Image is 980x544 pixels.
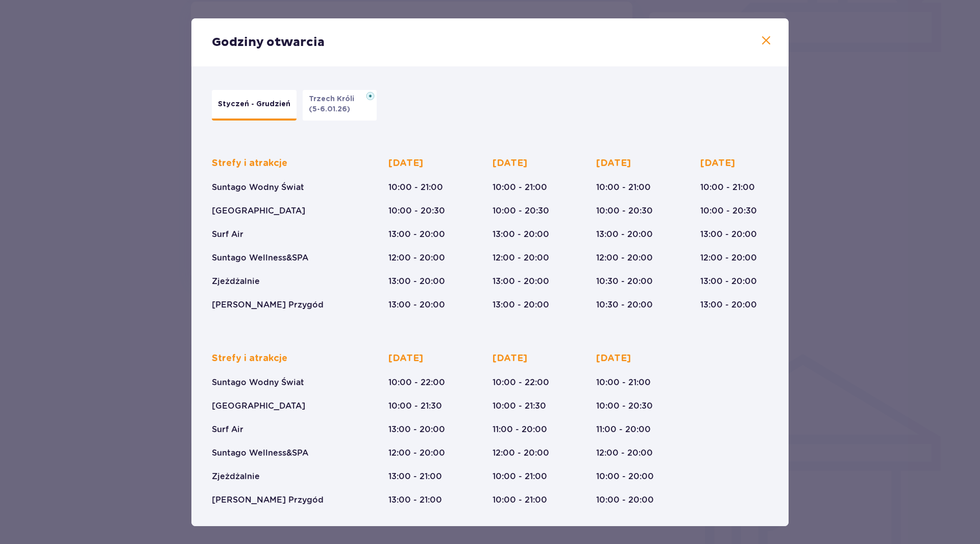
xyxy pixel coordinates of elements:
p: 12:00 - 20:00 [700,252,757,264]
p: 10:00 - 21:00 [596,182,651,193]
p: 10:00 - 20:30 [493,205,549,217]
p: 10:00 - 21:30 [388,400,442,412]
p: [DATE] [388,352,423,365]
p: 13:00 - 20:00 [700,299,757,311]
p: 13:00 - 21:00 [388,471,442,482]
p: 13:00 - 20:00 [700,276,757,287]
p: Styczeń - Grudzień [218,99,290,109]
p: 12:00 - 20:00 [388,447,445,459]
p: 10:00 - 22:00 [493,377,549,388]
p: 12:00 - 20:00 [493,252,549,264]
p: [DATE] [493,157,527,170]
p: 13:00 - 20:00 [596,229,653,240]
p: 10:30 - 20:00 [596,299,653,311]
p: (5-6.01.26) [309,104,350,114]
p: 10:00 - 21:00 [388,182,443,193]
p: 12:00 - 20:00 [493,447,549,459]
p: 10:00 - 21:30 [493,400,546,412]
p: 10:00 - 20:30 [596,205,653,217]
p: 10:00 - 20:00 [596,494,654,506]
p: [GEOGRAPHIC_DATA] [212,205,305,217]
p: 13:00 - 20:00 [493,276,549,287]
p: 13:00 - 20:00 [388,424,445,435]
p: 10:00 - 20:30 [700,205,757,217]
p: [GEOGRAPHIC_DATA] [212,400,305,412]
p: 10:00 - 21:00 [493,494,547,506]
p: Surf Air [212,424,243,435]
p: Surf Air [212,229,243,240]
p: [DATE] [388,157,423,170]
p: 12:00 - 20:00 [596,447,653,459]
p: 10:00 - 22:00 [388,377,445,388]
p: Strefy i atrakcje [212,352,287,365]
p: [DATE] [493,352,527,365]
p: 10:00 - 21:00 [493,471,547,482]
p: 13:00 - 21:00 [388,494,442,506]
p: 10:00 - 20:00 [596,471,654,482]
p: 10:00 - 21:00 [700,182,755,193]
p: Trzech Króli [309,94,360,104]
p: Zjeżdżalnie [212,276,260,287]
p: 13:00 - 20:00 [388,276,445,287]
p: 13:00 - 20:00 [700,229,757,240]
p: 13:00 - 20:00 [493,229,549,240]
p: 10:00 - 21:00 [596,377,651,388]
button: Styczeń - Grudzień [212,90,297,121]
p: 10:30 - 20:00 [596,276,653,287]
p: [PERSON_NAME] Przygód [212,299,324,311]
p: 11:00 - 20:00 [596,424,651,435]
p: Strefy i atrakcje [212,157,287,170]
p: [DATE] [596,352,631,365]
button: Trzech Króli(5-6.01.26) [303,90,377,121]
p: Suntago Wellness&SPA [212,447,308,459]
p: Godziny otwarcia [212,35,325,50]
p: 13:00 - 20:00 [493,299,549,311]
p: Suntago Wellness&SPA [212,252,308,264]
p: 13:00 - 20:00 [388,229,445,240]
p: 12:00 - 20:00 [596,252,653,264]
p: [PERSON_NAME] Przygód [212,494,324,506]
p: [DATE] [596,157,631,170]
p: [DATE] [700,157,735,170]
p: 11:00 - 20:00 [493,424,547,435]
p: 10:00 - 21:00 [493,182,547,193]
p: 12:00 - 20:00 [388,252,445,264]
p: 13:00 - 20:00 [388,299,445,311]
p: 10:00 - 20:30 [388,205,445,217]
p: Suntago Wodny Świat [212,182,304,193]
p: 10:00 - 20:30 [596,400,653,412]
p: Zjeżdżalnie [212,471,260,482]
p: Suntago Wodny Świat [212,377,304,388]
